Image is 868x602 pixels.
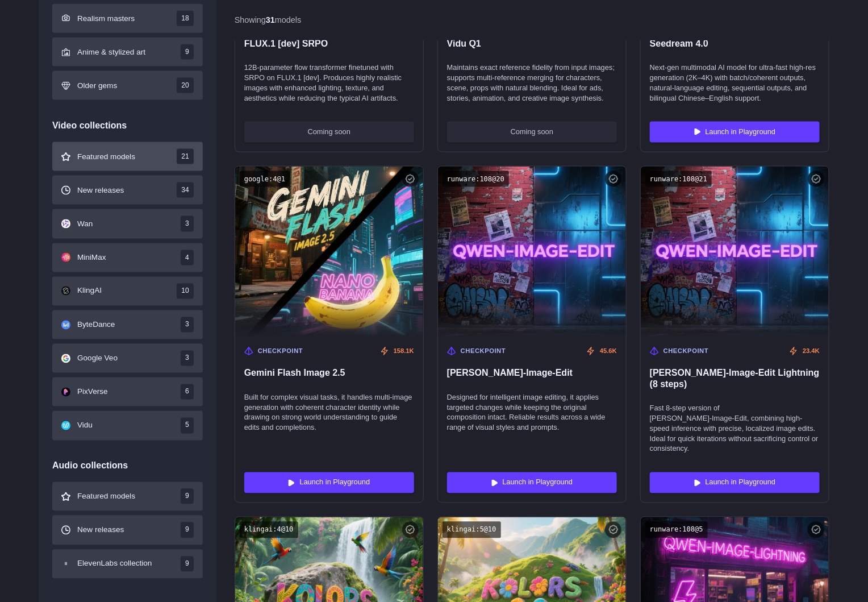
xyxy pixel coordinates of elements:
[52,209,203,238] button: Wan 3
[77,352,118,365] span: Google Veo
[641,167,829,338] img: Qwen‑Image‑Edit Lightning (8 steps)
[77,491,135,503] span: Featured models
[177,78,193,93] span: 20
[394,347,414,357] span: 158.1K
[600,347,617,357] span: 45.6K
[177,284,193,299] span: 10
[181,522,194,538] span: 9
[52,516,203,545] button: New releases 9
[244,393,414,434] span: Built for complex visual tasks, it handles multi-image generation with coherent character identit...
[52,310,203,339] button: ByteDance 3
[244,122,414,142] button: Coming soon
[181,250,194,265] span: 4
[177,149,193,164] span: 21
[52,411,203,440] button: Vidu 5
[447,122,617,142] button: Coming soon
[447,63,617,103] span: Maintains exact reference fidelity from input images; supports multi‑reference merging for charac...
[52,550,203,579] button: ElevenLabs collection 9
[235,167,423,338] img: Gemini Flash Image 2.5
[52,377,203,406] button: PixVerse 6
[77,184,124,197] span: New releases
[77,319,115,331] span: ByteDance
[244,63,414,103] span: 12B‑parameter flow transformer finetuned with SRPO on FLUX.1 [dev]. Produces highly realistic ima...
[650,38,820,49] span: Seedream 4.0
[181,351,194,366] span: 3
[52,344,203,373] button: Google Veo 3
[77,251,106,264] span: MiniMax
[244,368,414,379] span: Gemini Flash Image 2.5
[244,472,414,493] a: Launch in Playground
[181,418,194,433] span: 5
[77,420,93,432] span: Vidu
[181,384,194,400] span: 6
[650,404,820,455] span: Fast 8-step version of [PERSON_NAME]‑Image‑Edit, combining high-speed inference with precise, loc...
[77,151,135,163] span: Featured models
[258,347,303,357] span: Checkpoint
[77,386,108,398] span: PixVerse
[181,489,194,504] span: 9
[52,243,203,272] button: MiniMax 4
[177,11,193,26] span: 18
[77,46,145,59] span: Anime & stylized art
[52,277,203,306] button: KlingAI 10
[77,80,117,92] span: Older gems
[447,368,617,379] span: [PERSON_NAME]‑Image‑Edit
[645,171,712,188] code: runware:108@21
[52,482,203,511] button: Featured models 9
[663,347,709,357] span: Checkpoint
[52,4,203,33] button: Realism masters 18
[52,459,203,474] div: Audio collections
[266,15,275,24] strong: 31
[240,522,298,538] code: klingai:4@10
[52,38,203,67] button: Anime & stylized art 9
[181,317,194,333] span: 3
[240,171,290,188] code: google:4@1
[177,182,193,198] span: 34
[443,171,509,188] code: runware:108@20
[77,524,124,537] span: New releases
[235,14,302,27] div: Showing models
[650,472,820,493] a: Launch in Playground
[461,347,506,357] span: Checkpoint
[447,38,617,49] span: Vidu Q1
[650,63,820,103] span: Next-gen multimodal AI model for ultra-fast high-res generation (2K–4K) with batch/coherent outpu...
[52,142,203,171] button: Featured models 21
[447,472,617,493] a: Launch in Playground
[181,44,194,60] span: 9
[645,522,708,538] code: runware:108@5
[77,558,152,570] span: ElevenLabs collection
[650,122,820,142] a: Launch in Playground
[52,176,203,205] button: New releases 34
[77,285,102,297] span: KlingAI
[438,167,626,338] img: Qwen‑Image‑Edit
[181,216,194,231] span: 3
[244,38,414,49] span: FLUX.1 [dev] SRPO
[77,218,93,230] span: Wan
[447,393,617,434] span: Designed for intelligent image editing, it applies targeted changes while keeping the original co...
[52,71,203,100] button: Older gems 20
[181,557,194,572] span: 9
[77,13,135,25] span: Realism masters
[803,347,820,357] span: 23.4K
[650,368,820,389] span: [PERSON_NAME]‑Image‑Edit Lightning (8 steps)
[443,522,501,538] code: klingai:5@10
[52,118,203,133] div: Video collections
